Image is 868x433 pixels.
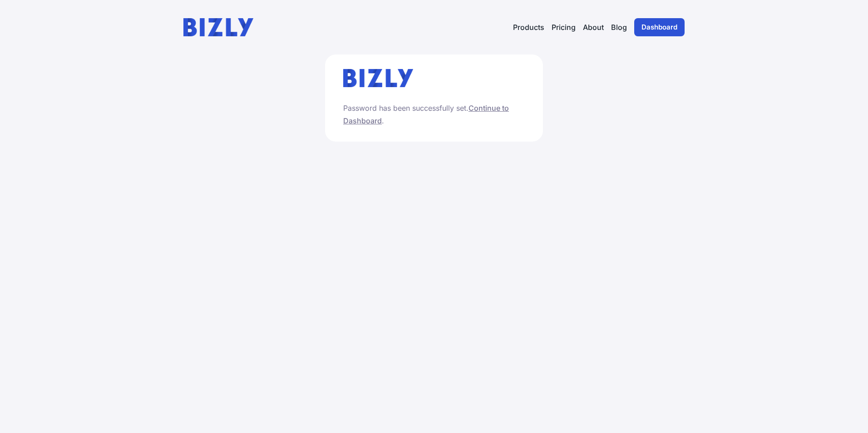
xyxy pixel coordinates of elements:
a: About [583,22,604,33]
img: bizly_logo.svg [343,69,413,87]
p: Password has been successfully set. . [343,102,525,127]
button: Products [513,22,544,33]
a: Pricing [552,22,576,33]
a: Dashboard [634,18,685,36]
a: Blog [611,22,627,33]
